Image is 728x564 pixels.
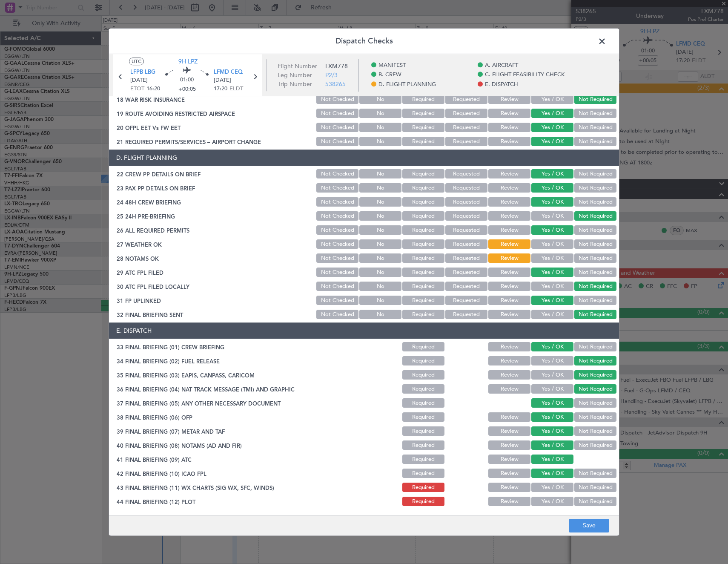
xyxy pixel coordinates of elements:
button: Yes / OK [531,282,573,291]
button: Yes / OK [531,137,573,147]
button: Not Required [574,385,616,394]
button: Yes / OK [531,385,573,394]
button: Yes / OK [531,109,573,118]
button: Not Required [574,469,616,478]
button: Save [569,519,609,532]
button: Yes / OK [531,170,573,179]
button: Yes / OK [531,226,573,235]
button: Not Required [574,399,616,408]
button: Not Required [574,198,616,207]
button: Yes / OK [531,371,573,380]
button: Not Required [574,310,616,319]
button: Not Required [574,109,616,118]
button: Yes / OK [531,342,573,352]
button: Yes / OK [531,95,573,104]
button: Yes / OK [531,399,573,408]
button: Not Required [574,427,616,436]
button: Not Required [574,212,616,221]
button: Not Required [574,483,616,492]
button: Not Required [574,137,616,147]
button: Yes / OK [531,469,573,478]
button: Not Required [574,240,616,249]
button: Not Required [574,254,616,263]
button: Yes / OK [531,441,573,450]
button: Yes / OK [531,198,573,207]
button: Not Required [574,497,616,506]
button: Yes / OK [531,254,573,263]
button: Not Required [574,268,616,277]
button: Not Required [574,371,616,380]
button: Yes / OK [531,310,573,319]
button: Yes / OK [531,184,573,193]
button: Yes / OK [531,123,573,132]
button: Not Required [574,184,616,193]
button: Not Required [574,357,616,366]
button: Not Required [574,441,616,450]
button: Not Required [574,282,616,291]
button: Not Required [574,342,616,352]
button: Yes / OK [531,497,573,506]
button: Yes / OK [531,357,573,366]
button: Yes / OK [531,483,573,492]
button: Yes / OK [531,240,573,249]
header: Dispatch Checks [109,29,619,54]
button: Not Required [574,95,616,104]
button: Yes / OK [531,427,573,436]
button: Not Required [574,170,616,179]
button: Yes / OK [531,455,573,464]
button: Yes / OK [531,268,573,277]
button: Yes / OK [531,212,573,221]
button: Not Required [574,413,616,422]
button: Not Required [574,123,616,132]
button: Yes / OK [531,413,573,422]
button: Not Required [574,226,616,235]
button: Yes / OK [531,296,573,305]
button: Not Required [574,296,616,305]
